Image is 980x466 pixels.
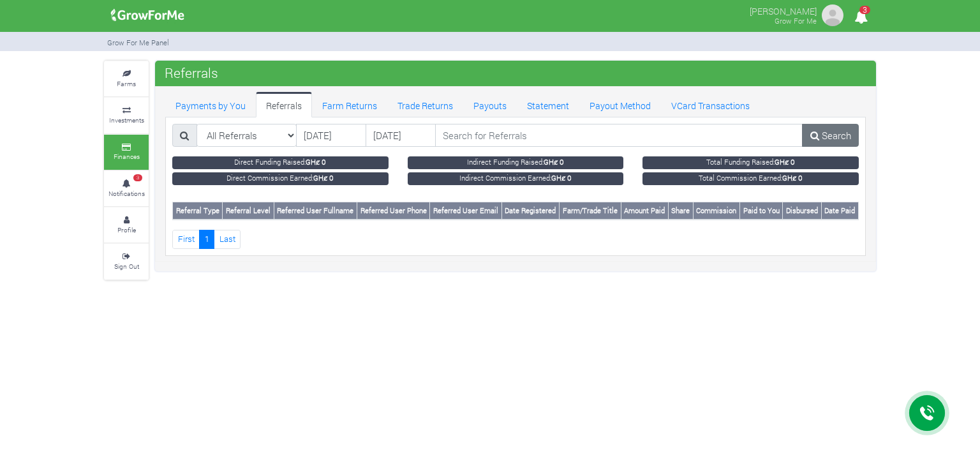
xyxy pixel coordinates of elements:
[579,92,661,117] a: Payout Method
[821,202,858,220] th: Date Paid
[560,202,621,220] th: Farm/Trade Title
[172,156,389,169] small: Direct Funding Raised:
[296,124,366,147] input: DD/MM/YYYY
[104,135,149,170] a: Finances
[693,202,739,220] th: Commission
[435,124,803,147] input: Search for Referrals
[312,92,387,117] a: Farm Returns
[642,156,859,169] small: Total Funding Raised:
[214,230,241,248] a: Last
[107,38,169,47] small: Grow For Me Panel
[621,202,668,220] th: Amount Paid
[161,60,221,86] span: Referrals
[104,61,149,96] a: Farms
[775,16,817,26] small: Grow For Me
[313,173,334,183] b: GHȼ 0
[114,262,139,271] small: Sign Out
[104,244,149,279] a: Sign Out
[133,174,142,182] span: 3
[501,202,559,220] th: Date Registered
[274,202,357,220] th: Referred User Fullname
[173,202,223,220] th: Referral Type
[117,79,136,88] small: Farms
[802,124,859,147] a: Search
[114,152,140,161] small: Finances
[740,202,783,220] th: Paid to You
[104,207,149,243] a: Profile
[783,202,821,220] th: Disbursed
[306,157,326,167] b: GHȼ 0
[357,202,430,220] th: Referred User Phone
[104,98,149,133] a: Investments
[256,92,312,117] a: Referrals
[199,230,214,248] a: 1
[782,173,803,183] b: GHȼ 0
[165,92,256,117] a: Payments by You
[117,225,136,234] small: Profile
[551,173,572,183] b: GHȼ 0
[172,230,859,248] nav: Page Navigation
[463,92,517,117] a: Payouts
[172,230,200,248] a: First
[108,189,145,198] small: Notifications
[104,171,149,206] a: 3 Notifications
[408,172,624,185] small: Indirect Commission Earned:
[223,202,274,220] th: Referral Level
[642,172,859,185] small: Total Commission Earned:
[172,172,389,185] small: Direct Commission Earned:
[859,6,870,14] span: 3
[820,3,845,28] img: growforme image
[750,3,817,18] p: [PERSON_NAME]
[408,156,624,169] small: Indirect Funding Raised:
[109,116,144,124] small: Investments
[849,12,873,24] a: 3
[668,202,693,220] th: Share
[517,92,579,117] a: Statement
[107,3,189,28] img: growforme image
[775,157,795,167] b: GHȼ 0
[661,92,760,117] a: VCard Transactions
[366,124,436,147] input: DD/MM/YYYY
[849,3,873,31] i: Notifications
[430,202,501,220] th: Referred User Email
[387,92,463,117] a: Trade Returns
[544,157,564,167] b: GHȼ 0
